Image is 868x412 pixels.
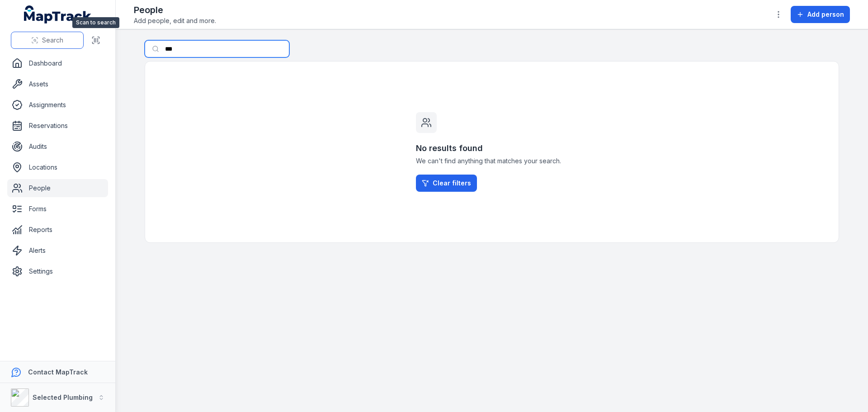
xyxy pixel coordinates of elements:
a: Alerts [7,242,108,260]
a: Reservations [7,117,108,135]
a: Settings [7,262,108,280]
span: We can't find anything that matches your search. [416,156,568,166]
span: Scan to search [72,17,119,28]
strong: Selected Plumbing [33,393,93,401]
button: Add person [791,6,850,23]
a: Clear filters [416,175,477,192]
a: Dashboard [7,54,108,72]
h3: No results found [416,142,568,155]
a: Reports [7,221,108,239]
h2: People [134,4,216,16]
a: MapTrack [24,5,92,24]
a: Forms [7,200,108,218]
button: Search [11,32,84,49]
strong: Contact MapTrack [28,368,88,376]
a: Audits [7,137,108,156]
a: Locations [7,158,108,176]
span: Add people, edit and more. [134,16,216,25]
a: Assignments [7,96,108,114]
a: People [7,179,108,197]
a: Assets [7,75,108,93]
span: Search [42,36,63,45]
span: Add person [807,10,844,19]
